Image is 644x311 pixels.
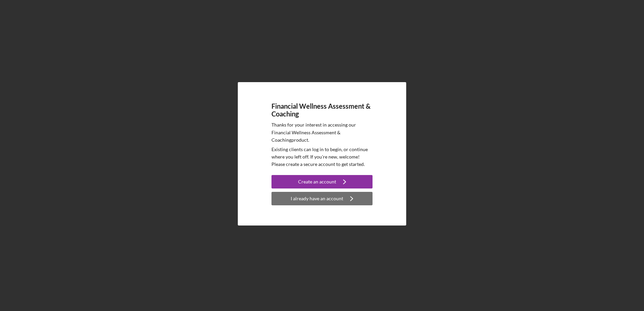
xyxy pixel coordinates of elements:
p: Thanks for your interest in accessing our Financial Wellness Assessment & Coaching product. [271,121,373,144]
a: Create an account [271,175,373,190]
div: I already have an account [291,192,343,205]
div: Create an account [298,175,336,188]
p: Existing clients can log in to begin, or continue where you left off. If you're new, welcome! Ple... [271,146,373,168]
button: I already have an account [271,192,373,205]
h4: Financial Wellness Assessment & Coaching [271,102,373,118]
button: Create an account [271,175,373,188]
